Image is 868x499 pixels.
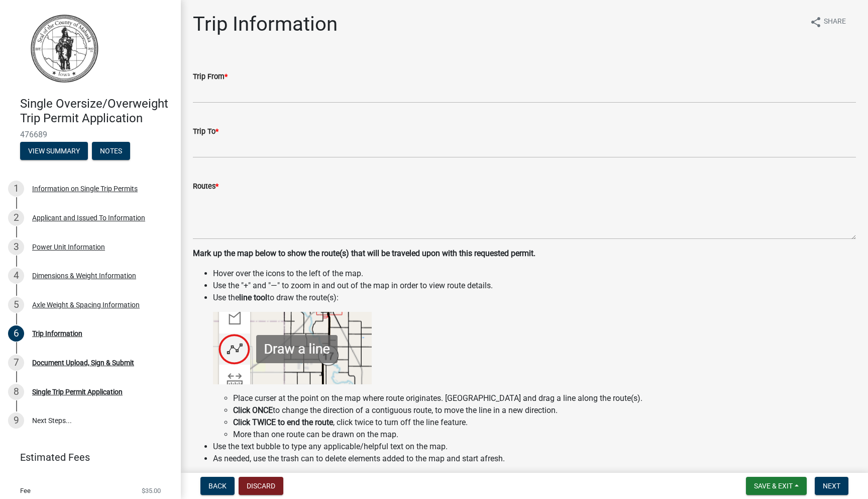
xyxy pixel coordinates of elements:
[233,405,273,415] strong: Click ONCE
[8,412,24,429] div: 9
[213,280,856,292] li: Use the "+" and "—" to zoom in and out of the map in order to view route details.
[746,477,807,495] button: Save & Exit
[193,248,535,258] strong: Mark up the map below to show the route(s) that will be traveled upon with this requested permit.
[8,181,24,197] div: 1
[32,243,105,251] div: Power Unit Information
[233,417,856,429] li: , click twice to turn off the line feature.
[213,453,856,465] li: As needed, use the trash can to delete elements added to the map and start afresh.
[8,239,24,255] div: 3
[20,487,31,494] span: Fee
[32,214,145,221] div: Applicant and Issued To Information
[8,297,24,313] div: 5
[32,388,123,395] div: Single Trip Permit Application
[32,301,140,308] div: Axle Weight & Spacing Information
[8,384,24,400] div: 8
[8,447,165,467] a: Estimated Fees
[20,11,109,86] img: Mahaska County, Iowa
[32,272,136,279] div: Dimensions & Weight Information
[233,404,856,417] li: to change the direction of a contiguous route, to move the line in a new direction.
[8,355,24,371] div: 7
[208,482,227,490] span: Back
[32,330,82,337] div: Trip Information
[8,210,24,226] div: 2
[213,441,856,453] li: Use the text bubble to type any applicable/helpful text on the map.
[754,482,793,490] span: Save & Exit
[200,477,235,495] button: Back
[32,359,134,366] div: Document Upload, Sign & Submit
[239,477,283,495] button: Discard
[8,325,24,342] div: 6
[193,183,219,190] label: Routes
[213,292,856,304] p: Use the to draw the route(s):
[233,392,856,404] li: Place curser at the point on the map where route originates. [GEOGRAPHIC_DATA] and drag a line al...
[193,128,219,135] label: Trip To
[20,97,173,126] h4: Single Oversize/Overweight Trip Permit Application
[239,293,267,302] strong: line tool
[142,487,161,494] span: $35.00
[815,477,848,495] button: Next
[213,268,856,280] li: Hover over the icons to the left of the map.
[20,142,88,160] button: View Summary
[20,130,161,139] span: 476689
[824,16,846,28] span: Share
[92,147,130,155] wm-modal-confirm: Notes
[233,418,333,427] strong: Click TWICE to end the route
[8,268,24,284] div: 4
[32,185,138,192] div: Information on Single Trip Permits
[20,147,88,155] wm-modal-confirm: Summary
[823,482,840,490] span: Next
[193,12,338,36] h1: Trip Information
[233,429,856,441] li: More than one route can be drawn on the map.
[213,312,372,384] img: image_faa85bef-befe-419b-a695-f684c78424e0.png
[810,16,822,28] i: share
[802,12,854,32] button: shareShare
[92,142,130,160] button: Notes
[193,73,228,80] label: Trip From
